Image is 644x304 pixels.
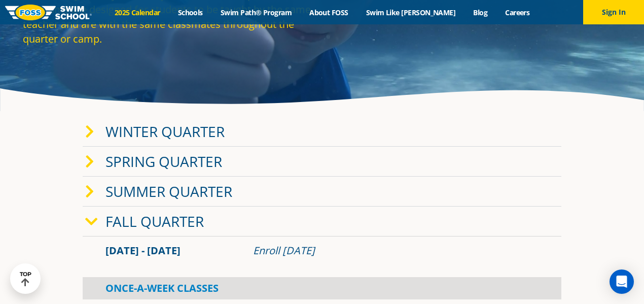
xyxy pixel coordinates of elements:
div: TOP [20,271,31,287]
a: Swim Path® Program [211,8,300,17]
a: Blog [464,8,496,17]
img: FOSS Swim School Logo [5,5,92,20]
a: Schools [169,8,211,17]
span: [DATE] - [DATE] [105,244,181,257]
div: Enroll [DATE] [253,244,539,258]
a: Winter Quarter [105,122,225,141]
a: 2025 Calendar [105,8,169,17]
a: Fall Quarter [105,212,204,231]
a: Spring Quarter [105,152,222,171]
a: Summer Quarter [105,182,232,201]
a: About FOSS [301,8,357,17]
a: Swim Like [PERSON_NAME] [357,8,464,17]
div: Once-A-Week Classes [83,277,561,299]
div: Open Intercom Messenger [610,269,634,294]
a: Careers [496,8,539,17]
